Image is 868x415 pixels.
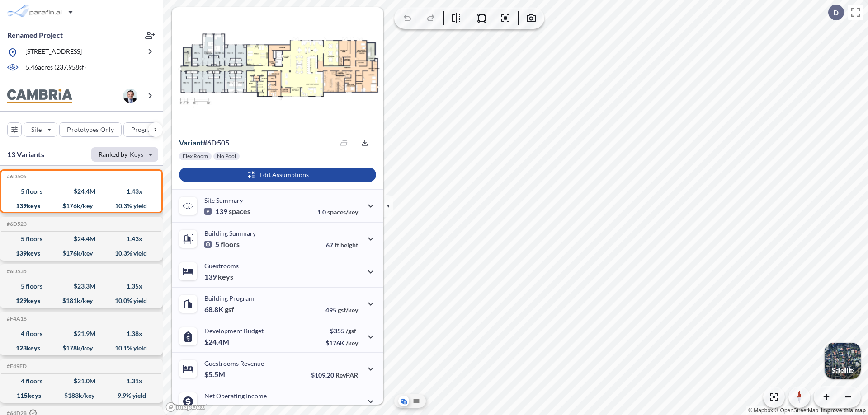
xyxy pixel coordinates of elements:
span: gsf [225,305,234,314]
span: gsf/key [338,306,358,314]
button: Edit Assumptions [179,168,376,182]
p: No Pool [217,153,236,160]
span: ft [335,241,339,249]
p: 5.46 acres ( 237,958 sf) [26,63,86,73]
a: Mapbox homepage [165,402,205,412]
p: 5 [204,240,240,249]
p: $355 [325,327,358,335]
p: D [833,9,839,17]
h5: Click to copy the code [5,221,27,227]
button: Aerial View [398,396,409,406]
p: # 6d505 [179,138,229,147]
p: Satellite [832,367,854,374]
span: /gsf [346,327,356,335]
p: $5.5M [204,370,226,379]
span: height [340,241,358,249]
h5: Click to copy the code [5,268,27,275]
button: Ranked by Keys [91,147,158,162]
span: spaces/key [327,208,358,216]
p: Program [131,125,156,134]
p: Guestrooms [204,262,239,270]
p: Site Summary [204,196,243,204]
img: BrandImage [7,89,72,103]
button: Program [123,122,172,137]
span: RevPAR [335,371,358,379]
a: Improve this map [821,407,866,414]
p: Prototypes Only [67,125,114,134]
p: [STREET_ADDRESS] [25,47,82,58]
button: Site [24,122,57,137]
p: Building Summary [204,229,256,237]
p: Flex Room [183,153,208,160]
p: 13 Variants [7,149,44,160]
p: Development Budget [204,327,264,335]
button: Site Plan [411,396,422,406]
p: 67 [326,241,358,249]
a: Mapbox [748,407,773,414]
span: /key [346,339,358,347]
p: $24.4M [204,337,231,346]
p: 139 [204,272,233,281]
h5: Click to copy the code [5,316,27,322]
p: 495 [325,306,358,314]
h5: Click to copy the code [5,363,27,369]
span: spaces [229,207,250,216]
img: user logo [123,89,137,103]
p: Building Program [204,294,254,302]
p: 45.0% [320,404,358,411]
p: 139 [204,207,250,216]
p: 68.8K [204,305,234,314]
span: keys [218,272,233,281]
p: Renamed Project [7,30,63,40]
span: Variant [179,138,203,147]
button: Switcher ImageSatellite [825,343,861,379]
span: floors [221,240,240,249]
p: Guestrooms Revenue [204,359,264,367]
h5: Click to copy the code [5,173,27,180]
p: 1.0 [317,208,358,216]
p: $109.20 [311,371,358,379]
p: Site [31,125,42,134]
p: $176K [325,339,358,347]
img: Switcher Image [825,343,861,379]
p: Edit Assumptions [259,170,309,179]
a: OpenStreetMap [774,407,818,414]
p: Net Operating Income [204,392,267,400]
span: margin [338,404,358,411]
p: $2.5M [204,402,226,411]
button: Prototypes Only [59,122,122,137]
